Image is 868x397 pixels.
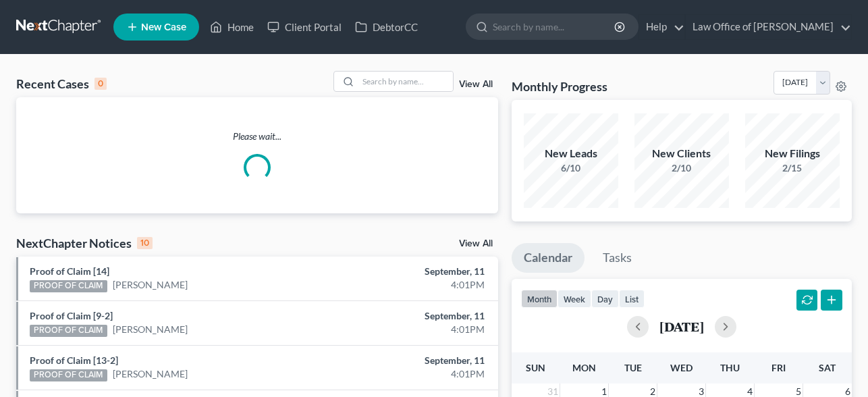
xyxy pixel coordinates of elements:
[524,146,618,161] div: New Leads
[634,146,729,161] div: New Clients
[493,14,616,39] input: Search by name...
[348,15,425,39] a: DebtorCC
[819,362,836,373] span: Sat
[30,325,107,337] div: PROOF OF CLAIM
[16,130,498,143] p: Please wait...
[639,15,684,39] a: Help
[203,15,261,39] a: Home
[512,78,607,95] h3: Monthly Progress
[30,354,118,366] a: Proof of Claim [13-2]
[261,15,348,39] a: Client Portal
[342,323,485,336] div: 4:01PM
[745,146,840,161] div: New Filings
[30,280,107,292] div: PROOF OF CLAIM
[624,362,642,373] span: Tue
[113,367,188,381] a: [PERSON_NAME]
[30,265,109,277] a: Proof of Claim [14]
[16,76,107,92] div: Recent Cases
[30,310,113,321] a: Proof of Claim [9-2]
[30,369,107,381] div: PROOF OF CLAIM
[16,235,153,251] div: NextChapter Notices
[342,367,485,381] div: 4:01PM
[113,323,188,336] a: [PERSON_NAME]
[342,354,485,367] div: September, 11
[558,290,591,308] button: week
[459,239,493,248] a: View All
[358,72,453,91] input: Search by name...
[591,243,644,273] a: Tasks
[94,78,107,90] div: 0
[524,161,618,175] div: 6/10
[342,309,485,323] div: September, 11
[771,362,786,373] span: Fri
[670,362,693,373] span: Wed
[634,161,729,175] div: 2/10
[342,278,485,292] div: 4:01PM
[459,80,493,89] a: View All
[720,362,740,373] span: Thu
[137,237,153,249] div: 10
[591,290,619,308] button: day
[342,265,485,278] div: September, 11
[659,319,704,334] h2: [DATE]
[745,161,840,175] div: 2/15
[512,243,585,273] a: Calendar
[686,15,851,39] a: Law Office of [PERSON_NAME]
[521,290,558,308] button: month
[619,290,645,308] button: list
[141,22,186,32] span: New Case
[526,362,545,373] span: Sun
[572,362,596,373] span: Mon
[113,278,188,292] a: [PERSON_NAME]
